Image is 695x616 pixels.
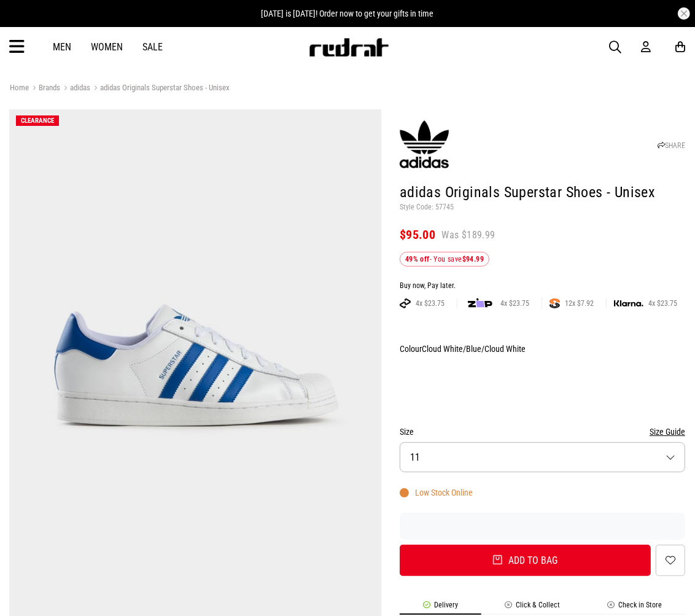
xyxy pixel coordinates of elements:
b: $94.99 [462,255,484,263]
li: Check in Store [584,601,685,615]
div: Colour [400,341,685,356]
button: 11 [400,442,685,472]
a: adidas [60,83,90,95]
button: Add to bag [400,545,651,576]
span: 4x $23.75 [495,298,534,308]
span: $95.00 [400,227,435,242]
a: Women [91,41,123,53]
span: 11 [410,451,420,463]
div: Size [400,424,685,439]
img: KLARNA [614,300,643,307]
p: Style Code: 57745 [400,203,685,212]
img: zip [468,297,492,310]
div: - You save [400,252,489,267]
img: SPLITPAY [549,298,560,308]
a: adidas Originals Superstar Shoes - Unisex [90,83,230,95]
div: Low Stock Online [400,488,473,497]
img: adidas [400,120,449,169]
b: 49% off [405,255,430,263]
a: Home [10,83,29,92]
a: SHARE [658,141,685,150]
button: Size Guide [650,424,685,439]
span: Cloud White/Blue/Cloud White [422,344,526,354]
span: 4x $23.75 [643,298,682,308]
h1: adidas Originals Superstar Shoes - Unisex [400,183,685,203]
span: [DATE] is [DATE]! Order now to get your gifts in time [262,9,434,18]
a: Brands [29,83,60,95]
li: Click & Collect [481,601,583,615]
span: 12x $7.92 [560,298,599,308]
iframe: Customer reviews powered by Trustpilot [400,520,685,532]
li: Delivery [400,601,481,615]
span: CLEARANCE [21,117,54,125]
a: Sale [142,41,163,53]
span: Was $189.99 [441,228,495,242]
img: Redrat logo [308,38,389,57]
img: Cloud White/Blue/Cloud White [402,361,432,403]
a: Men [53,41,71,53]
span: 4x $23.75 [411,298,449,308]
img: AFTERPAY [400,298,411,308]
div: Buy now, Pay later. [400,281,685,291]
